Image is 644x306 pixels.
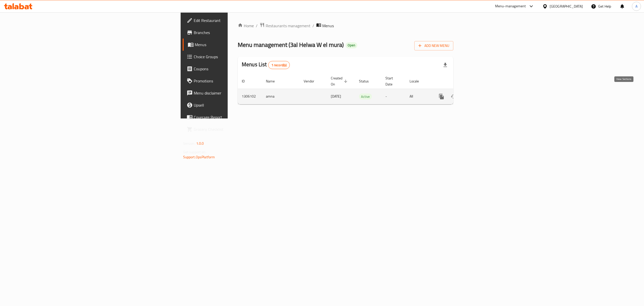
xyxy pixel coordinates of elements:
span: Status [359,78,375,84]
span: Open [346,43,357,47]
a: Grocery Checklist [183,123,288,135]
nav: breadcrumb [238,22,453,29]
span: Upsell [194,102,284,108]
a: Upsell [183,99,288,111]
h2: Menus List [242,61,290,69]
a: Branches [183,26,288,39]
a: Choice Groups [183,51,288,63]
button: Change Status [448,90,460,103]
span: Menu management ( 3al Helwa W el mura ) [238,39,344,50]
div: Menu-management [495,3,526,9]
div: Total records count [268,61,290,69]
th: Actions [431,74,488,89]
li: / [312,23,314,29]
a: Coupons [183,63,288,75]
span: Locale [410,78,425,84]
span: ID [242,78,251,84]
div: Active [359,94,372,100]
span: Promotions [194,78,284,84]
button: Add New Menu [414,41,453,50]
span: Vendor [304,78,321,84]
td: - [381,89,406,104]
div: [GEOGRAPHIC_DATA] [550,4,583,9]
span: 1.0.0 [196,140,204,147]
span: Edit Restaurant [194,17,284,23]
a: Support.OpsPlatform [183,154,215,160]
span: Created On [331,75,349,87]
span: Start Date [385,75,399,87]
span: Menu disclaimer [194,90,284,96]
span: Add New Menu [418,43,449,49]
span: Coupons [194,66,284,72]
span: Grocery Checklist [194,126,284,132]
span: Choice Groups [194,54,284,60]
span: Menus [322,23,334,29]
a: Menu disclaimer [183,87,288,99]
div: Open [346,42,357,48]
td: All [406,89,431,104]
div: Export file [439,59,451,71]
span: Coverage Report [194,114,284,120]
a: Menus [183,39,288,51]
a: Coverage Report [183,111,288,123]
span: A [635,4,637,9]
span: 1 record(s) [268,63,290,68]
span: Get support on: [183,149,206,155]
span: [DATE] [331,93,341,100]
span: Active [359,94,372,100]
a: Promotions [183,75,288,87]
table: enhanced table [238,74,488,104]
a: Edit Restaurant [183,14,288,26]
span: Menus [195,42,284,48]
button: more [435,90,448,103]
span: Branches [194,29,284,36]
span: Name [266,78,281,84]
span: Version: [183,140,195,147]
